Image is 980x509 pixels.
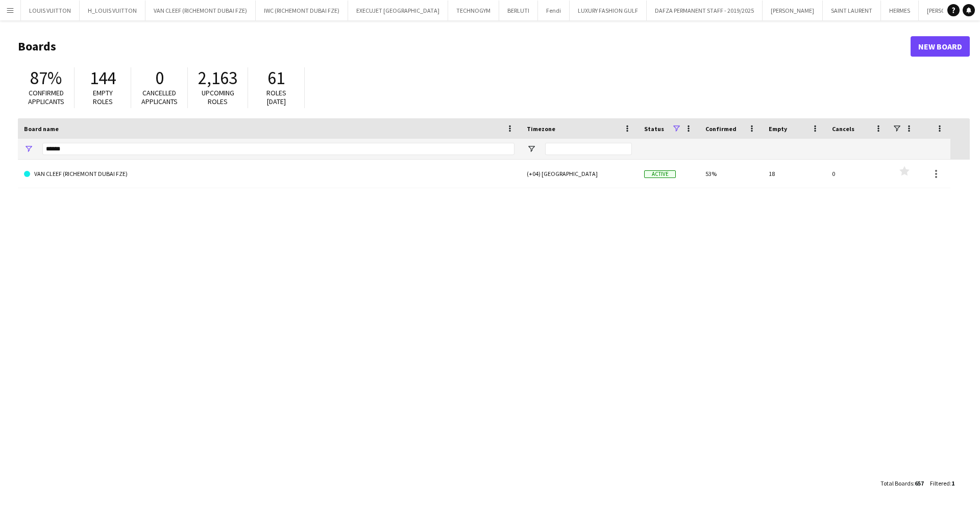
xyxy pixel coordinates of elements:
[699,160,763,188] div: 53%
[266,88,286,106] span: Roles [DATE]
[527,125,555,133] span: Timezone
[21,1,80,20] button: LOUIS VUITTON
[80,1,145,20] button: H_LOUIS VUITTON
[141,88,178,106] span: Cancelled applicants
[545,143,632,155] input: Timezone Filter Input
[267,67,285,89] span: 61
[24,160,514,188] a: VAN CLEEF (RICHEMONT DUBAI FZE)
[911,36,970,57] a: New Board
[24,144,33,154] button: Open Filter Menu
[202,88,234,106] span: Upcoming roles
[42,143,514,155] input: Board name Filter Input
[644,170,676,178] span: Active
[90,67,116,89] span: 144
[826,160,889,188] div: 0
[527,144,536,154] button: Open Filter Menu
[880,479,913,487] span: Total Boards
[570,1,647,20] button: LUXURY FASHION GULF
[930,473,954,493] div: :
[705,125,737,133] span: Confirmed
[644,125,664,133] span: Status
[348,1,448,20] button: EXECUJET [GEOGRAPHIC_DATA]
[145,1,256,20] button: VAN CLEEF (RICHEMONT DUBAI FZE)
[28,88,64,106] span: Confirmed applicants
[763,1,823,20] button: [PERSON_NAME]
[24,125,59,133] span: Board name
[521,160,638,188] div: (+04) [GEOGRAPHIC_DATA]
[880,473,924,493] div: :
[647,1,763,20] button: DAFZA PERMANENT STAFF - 2019/2025
[881,1,919,20] button: HERMES
[915,479,924,487] span: 657
[256,1,348,20] button: IWC (RICHEMONT DUBAI FZE)
[823,1,881,20] button: SAINT LAURENT
[198,67,237,89] span: 2,163
[30,67,62,89] span: 87%
[769,125,787,133] span: Empty
[930,479,950,487] span: Filtered
[763,160,826,188] div: 18
[499,1,538,20] button: BERLUTI
[18,39,911,54] h1: Boards
[448,1,499,20] button: TECHNOGYM
[538,1,570,20] button: Fendi
[93,88,113,106] span: Empty roles
[832,125,854,133] span: Cancels
[155,67,164,89] span: 0
[951,479,954,487] span: 1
